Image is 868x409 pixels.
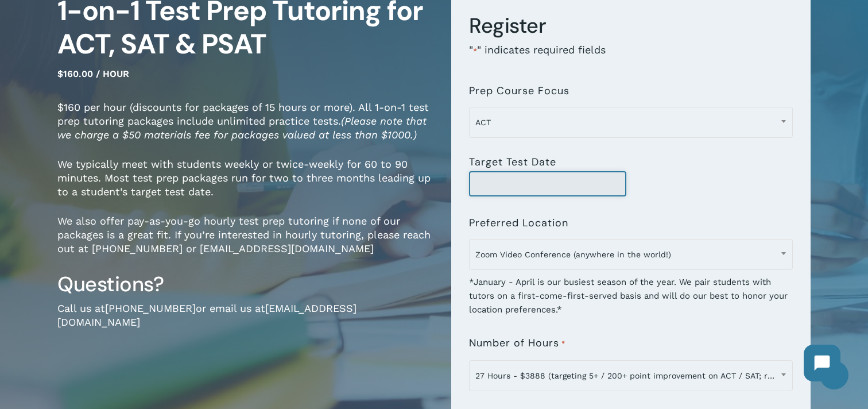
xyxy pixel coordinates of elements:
label: Prep Course Focus [469,85,569,97]
label: Target Test Date [469,156,556,168]
label: Number of Hours [469,337,565,350]
p: " " indicates required fields [469,43,792,74]
span: 27 Hours - $3888 (targeting 5+ / 200+ point improvement on ACT / SAT; reg. $4320) [470,364,792,388]
span: ACT [470,110,792,134]
div: *January - April is our busiest season of the year. We pair students with tutors on a first-come-... [469,268,792,317]
p: We typically meet with students weekly or twice-weekly for 60 to 90 minutes. Most test prep packa... [57,157,434,214]
h3: Questions? [57,271,434,298]
label: Preferred Location [469,217,568,229]
iframe: Chatbot [792,333,852,393]
p: $160 per hour (discounts for packages of 15 hours or more). All 1-on-1 test prep tutoring package... [57,101,434,157]
span: 27 Hours - $3888 (targeting 5+ / 200+ point improvement on ACT / SAT; reg. $4320) [469,360,792,391]
h3: Register [469,13,792,39]
span: Zoom Video Conference (anywhere in the world!) [469,239,792,270]
p: We also offer pay-as-you-go hourly test prep tutoring if none of our packages is a great fit. If ... [57,214,434,271]
span: $160.00 / hour [57,68,129,79]
span: Zoom Video Conference (anywhere in the world!) [470,242,792,267]
p: Call us at or email us at [57,302,434,345]
a: [PHONE_NUMBER] [105,302,196,314]
span: ACT [469,107,792,138]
